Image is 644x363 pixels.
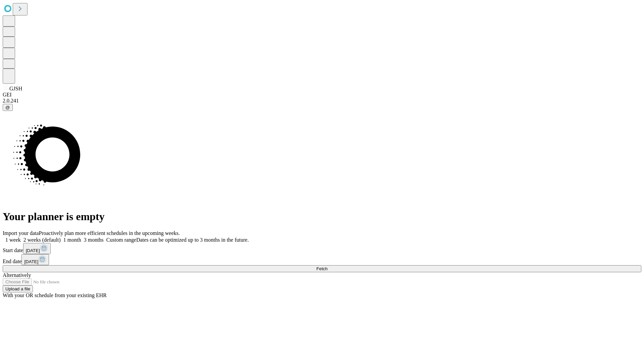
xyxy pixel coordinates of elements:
button: Fetch [3,265,641,272]
div: GEI [3,92,641,98]
span: Fetch [316,266,327,271]
span: 2 weeks (default) [23,237,61,243]
span: 1 week [5,237,21,243]
span: Alternatively [3,272,31,278]
span: GJSH [9,86,22,91]
button: Upload a file [3,285,33,292]
span: Proactively plan more efficient schedules in the upcoming weeks. [39,230,180,236]
span: [DATE] [26,248,40,253]
div: End date [3,254,641,265]
span: With your OR schedule from your existing EHR [3,292,107,298]
span: 3 months [84,237,104,243]
span: Import your data [3,230,39,236]
h1: Your planner is empty [3,210,641,223]
button: [DATE] [23,243,51,254]
button: [DATE] [21,254,49,265]
span: [DATE] [24,259,38,264]
span: 1 month [63,237,81,243]
div: Start date [3,243,641,254]
button: @ [3,104,13,111]
div: 2.0.241 [3,98,641,104]
span: Custom range [106,237,136,243]
span: @ [5,105,10,110]
span: Dates can be optimized up to 3 months in the future. [136,237,249,243]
